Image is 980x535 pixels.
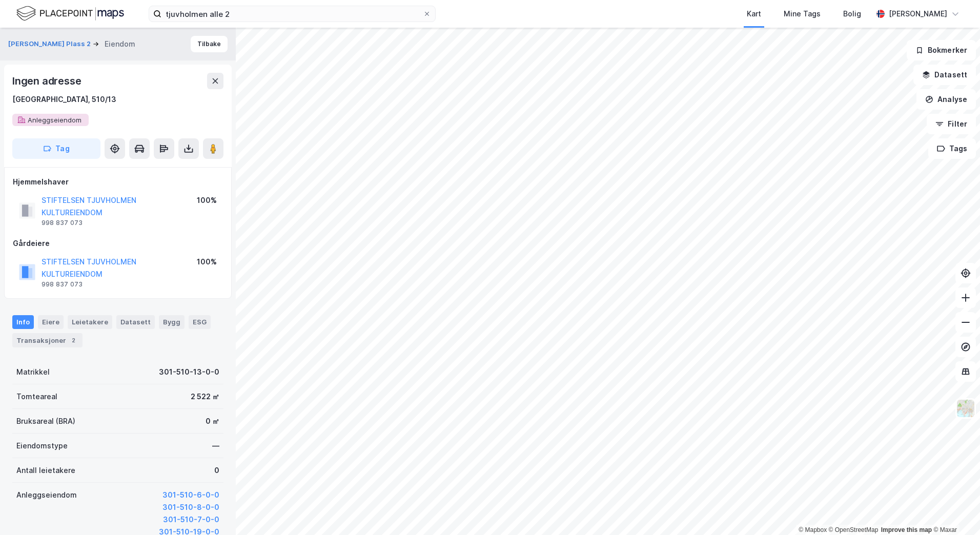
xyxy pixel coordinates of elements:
div: 998 837 073 [42,219,83,227]
button: Datasett [913,65,976,85]
div: Bruksareal (BRA) [16,415,75,427]
div: Bygg [159,315,185,328]
div: 301-510-13-0-0 [159,366,219,378]
img: Z [956,399,975,418]
button: [PERSON_NAME] Plass 2 [8,39,93,49]
input: Søk på adresse, matrikkel, gårdeiere, leietakere eller personer [161,6,423,22]
div: [PERSON_NAME] [889,8,947,20]
div: [GEOGRAPHIC_DATA], 510/13 [12,93,116,106]
div: Anleggseiendom [16,489,77,501]
div: Gårdeiere [13,237,223,250]
img: logo.f888ab2527a4732fd821a326f86c7f29.svg [16,5,124,23]
div: Kontrollprogram for chat [929,486,980,535]
div: Info [12,315,34,328]
div: Antall leietakere [16,464,75,477]
div: 0 ㎡ [206,415,219,427]
div: Eiendomstype [16,440,68,452]
div: Leietakere [68,315,112,328]
button: Tags [928,138,976,159]
button: Bokmerker [907,40,976,60]
div: 998 837 073 [42,280,83,289]
div: Hjemmelshaver [13,176,223,188]
div: 100% [197,194,217,207]
button: 301-510-7-0-0 [163,513,219,526]
div: 2 522 ㎡ [191,390,219,403]
div: 2 [68,335,78,345]
div: Tomteareal [16,390,57,403]
button: Tag [12,138,100,159]
div: Transaksjoner [12,333,83,347]
button: 301-510-6-0-0 [162,489,219,501]
div: Datasett [116,315,155,328]
a: Improve this map [881,526,932,533]
button: Tilbake [191,36,228,52]
div: Eiendom [105,38,135,50]
div: 100% [197,256,217,268]
div: Bolig [843,8,861,20]
div: Mine Tags [784,8,821,20]
button: Analyse [916,89,976,110]
div: Matrikkel [16,366,50,378]
div: 0 [214,464,219,477]
div: Kart [747,8,761,20]
div: Eiere [38,315,64,328]
button: 301-510-8-0-0 [162,501,219,513]
div: Ingen adresse [12,73,83,89]
iframe: Chat Widget [929,486,980,535]
button: Filter [927,114,976,134]
div: ESG [189,315,211,328]
div: — [212,440,219,452]
a: OpenStreetMap [829,526,879,533]
a: Mapbox [799,526,827,533]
